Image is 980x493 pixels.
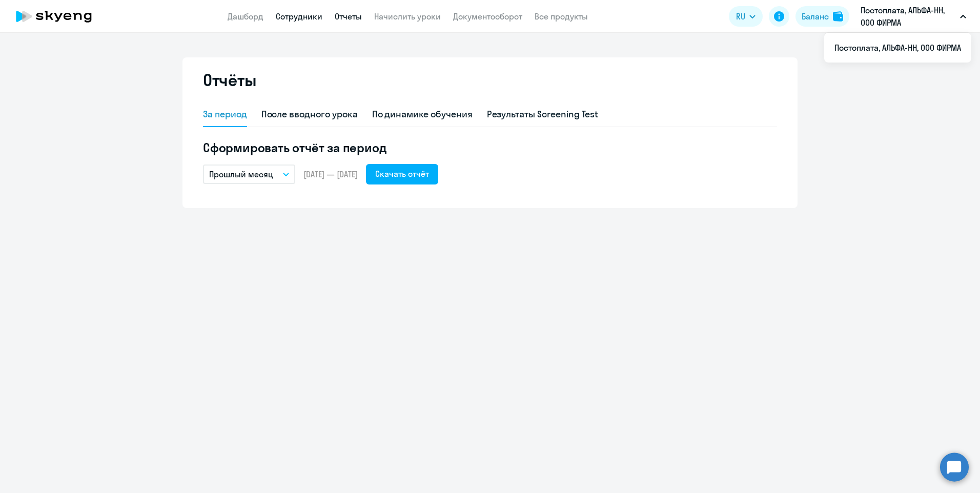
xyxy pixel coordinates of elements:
[453,11,522,22] a: Документооборот
[261,108,358,121] div: После вводного урока
[487,108,599,121] div: Результаты Screening Test
[203,108,247,121] div: За период
[203,165,295,184] button: Прошлый месяц
[372,108,473,121] div: По динамике обучения
[802,10,829,23] div: Баланс
[203,70,256,90] h2: Отчёты
[736,10,745,23] span: RU
[824,33,971,63] ul: RU
[203,139,777,156] h5: Сформировать отчёт за период
[276,11,322,22] a: Сотрудники
[228,11,263,22] a: Дашборд
[375,168,429,180] div: Скачать отчёт
[795,6,849,27] button: Балансbalance
[855,4,971,29] button: Постоплата, АЛЬФА-НН, ООО ФИРМА
[535,11,588,22] a: Все продукты
[303,169,358,180] span: [DATE] — [DATE]
[729,6,763,27] button: RU
[861,4,956,29] p: Постоплата, АЛЬФА-НН, ООО ФИРМА
[335,11,362,22] a: Отчеты
[833,11,843,22] img: balance
[374,11,441,22] a: Начислить уроки
[366,164,438,184] button: Скачать отчёт
[209,168,273,180] p: Прошлый месяц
